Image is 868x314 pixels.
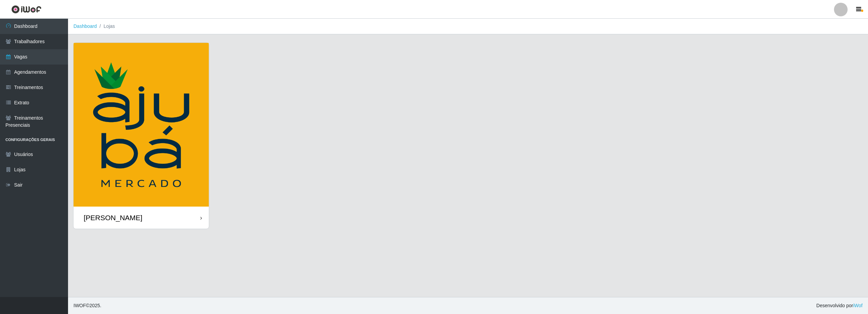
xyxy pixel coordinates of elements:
nav: breadcrumb [68,19,868,34]
span: Desenvolvido por [816,302,863,309]
span: IWOF [73,303,86,308]
a: iWof [853,303,863,308]
img: CoreUI Logo [11,5,41,14]
a: [PERSON_NAME] [73,43,209,229]
img: cardImg [73,43,209,207]
div: [PERSON_NAME] [84,213,143,222]
li: Lojas [97,23,115,30]
a: Dashboard [73,23,97,29]
span: © 2025 . [73,302,101,309]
